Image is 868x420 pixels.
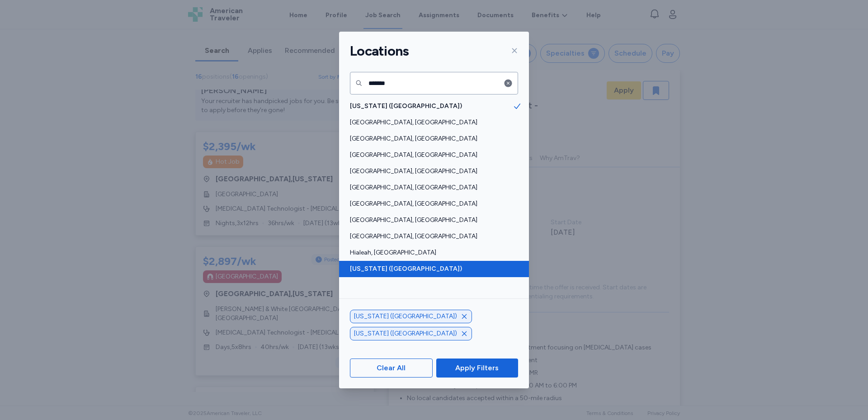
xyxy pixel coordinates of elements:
span: Apply Filters [455,363,499,373]
span: [GEOGRAPHIC_DATA], [GEOGRAPHIC_DATA] [350,134,513,143]
button: Clear All [350,359,433,378]
span: [GEOGRAPHIC_DATA], [GEOGRAPHIC_DATA] [350,216,513,225]
span: [GEOGRAPHIC_DATA], [GEOGRAPHIC_DATA] [350,232,513,241]
span: [GEOGRAPHIC_DATA], [GEOGRAPHIC_DATA] [350,199,513,208]
span: [US_STATE] ([GEOGRAPHIC_DATA]) [354,329,457,338]
span: [US_STATE] ([GEOGRAPHIC_DATA]) [354,312,457,321]
span: [GEOGRAPHIC_DATA], [GEOGRAPHIC_DATA] [350,151,513,160]
button: Apply Filters [436,359,518,378]
span: Hialeah, [GEOGRAPHIC_DATA] [350,248,513,257]
h1: Locations [350,42,409,60]
span: [US_STATE] ([GEOGRAPHIC_DATA]) [350,102,513,111]
span: Clear All [377,363,406,373]
span: [GEOGRAPHIC_DATA], [GEOGRAPHIC_DATA] [350,183,513,192]
span: [GEOGRAPHIC_DATA], [GEOGRAPHIC_DATA] [350,167,513,176]
span: [GEOGRAPHIC_DATA], [GEOGRAPHIC_DATA] [350,118,513,127]
span: [US_STATE] ([GEOGRAPHIC_DATA]) [350,264,513,274]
